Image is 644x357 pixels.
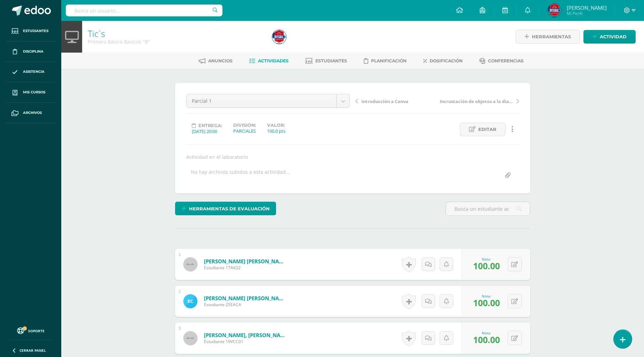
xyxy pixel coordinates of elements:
span: Entrega: [198,123,222,128]
span: Estudiante 17AK32 [204,265,288,271]
a: Herramientas de evaluación [175,202,276,215]
span: Mi Perfil [567,10,607,16]
input: Busca un usuario... [66,5,222,16]
span: 100.00 [473,334,500,346]
label: Valor: [267,123,285,128]
div: 100.0 pts [267,128,285,134]
a: [PERSON_NAME], [PERSON_NAME] [204,332,288,339]
span: Cerrar panel [19,348,46,353]
a: Herramientas [516,30,580,44]
span: 100.00 [473,260,500,272]
span: Estudiantes [23,28,48,34]
a: Anuncios [199,55,233,67]
span: Planificación [371,58,407,63]
a: Soporte [8,326,53,335]
span: Introducción a Canva [361,98,408,104]
h1: Tic´s [88,29,264,38]
span: Dosificación [430,58,463,63]
span: Disciplina [23,49,44,54]
a: Disciplina [6,41,56,62]
div: [DATE] 20:00 [192,128,222,134]
a: Asistencia [6,62,56,83]
span: Estudiante 25EACA [204,302,288,308]
span: Herramientas de evaluación [189,202,270,215]
span: Mis cursos [23,90,45,95]
img: 6567dd4201f82c4dcbe86bc0297fb11a.png [272,30,286,44]
div: PARCIALES [233,128,256,134]
input: Busca un estudiante aquí... [446,202,530,216]
a: Estudiantes [6,21,56,41]
a: Conferencias [479,55,524,67]
div: Nota: [473,294,500,298]
span: Soporte [28,328,45,333]
span: Editar [478,123,496,136]
img: 45x45 [183,331,197,345]
a: Planificación [364,55,407,67]
img: 45x45 [183,257,197,271]
a: Actividad [583,30,636,44]
span: Asistencia [23,69,45,75]
span: Parcial 1 [192,94,331,108]
a: [PERSON_NAME] [PERSON_NAME] [204,258,288,265]
span: Archivos [23,110,42,116]
label: División: [233,123,256,128]
span: Incrustación de objetos a la diapositiva [440,98,513,104]
span: Anuncios [208,58,233,63]
span: 100.00 [473,297,500,309]
span: Actividad [600,30,627,43]
a: [PERSON_NAME] [PERSON_NAME] [204,295,288,302]
span: Herramientas [532,30,571,43]
div: Actividad en el laboratorio [183,154,522,160]
a: Archivos [6,103,56,123]
span: [PERSON_NAME] [567,4,607,11]
a: Mis cursos [6,82,56,103]
a: Dosificación [423,55,463,67]
div: Nota: [473,257,500,262]
div: Nota: [473,331,500,335]
span: Estudiantes [315,58,347,63]
a: Tic´s [88,28,105,39]
a: Parcial 1 [187,94,350,108]
span: Conferencias [488,58,524,63]
img: 6567dd4201f82c4dcbe86bc0297fb11a.png [548,3,561,17]
div: No hay archivos subidos a esta actividad... [191,169,290,182]
a: Actividades [249,55,289,67]
a: Incrustación de objetos a la diapositiva [437,98,519,104]
div: Primero Básico Basicos 'B' [88,38,264,45]
a: Estudiantes [305,55,347,67]
a: Introducción a Canva [355,98,437,104]
span: Actividades [258,58,289,63]
span: Estudiante 19VCC01 [204,339,288,344]
img: 73346c5ec03f1f2ec0c982d920d50f60.png [183,294,197,308]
